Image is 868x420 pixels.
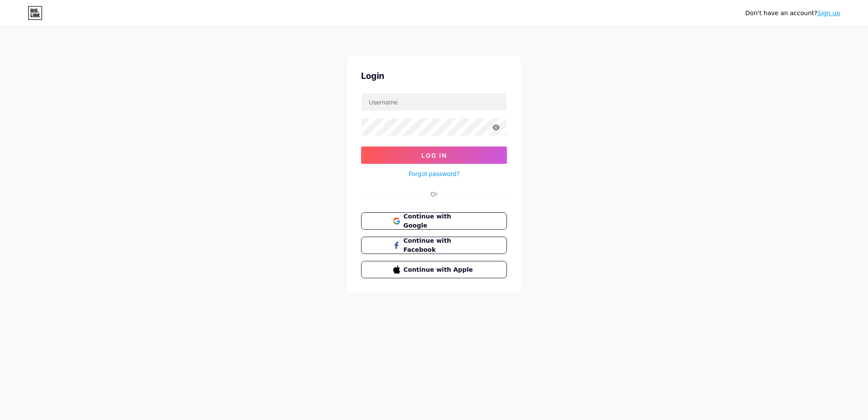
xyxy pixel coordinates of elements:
[745,9,840,18] div: Don't have an account?
[361,212,507,230] button: Continue with Google
[817,10,840,16] a: Sign up
[404,236,475,254] span: Continue with Facebook
[361,69,507,82] div: Login
[421,152,447,159] span: Log In
[361,261,507,278] button: Continue with Apple
[361,147,507,164] button: Log In
[404,265,475,274] span: Continue with Apple
[361,237,507,254] button: Continue with Facebook
[404,212,475,230] span: Continue with Google
[362,93,506,111] input: Username
[431,189,437,199] div: Or
[409,169,460,178] a: Forgot password?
